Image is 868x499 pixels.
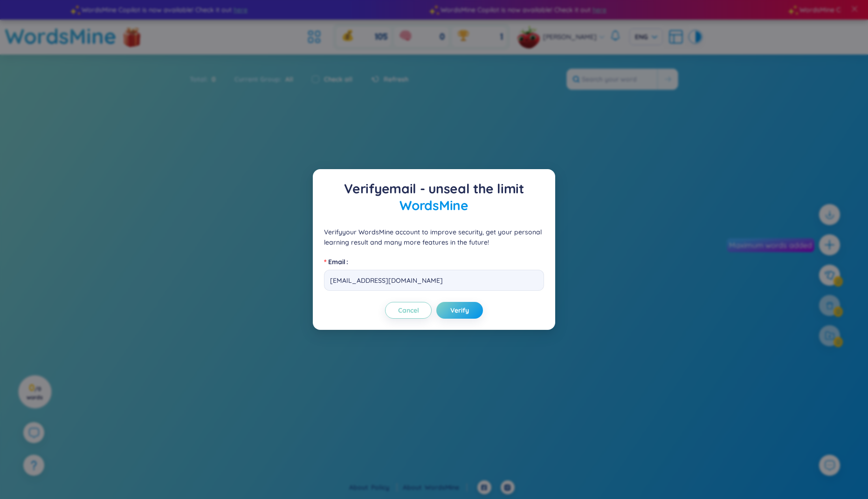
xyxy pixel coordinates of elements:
button: Verify [436,302,483,319]
span: Cancel [398,306,419,315]
p: Verify email - unseal the limit [324,180,544,214]
span: WordsMine [400,197,468,213]
label: Email [324,254,352,269]
p: Verify your WordsMine account to improve security, get your personal learning result and many mor... [324,227,544,247]
button: Cancel [385,302,432,319]
span: Verify [450,306,469,315]
input: Email [324,270,544,291]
